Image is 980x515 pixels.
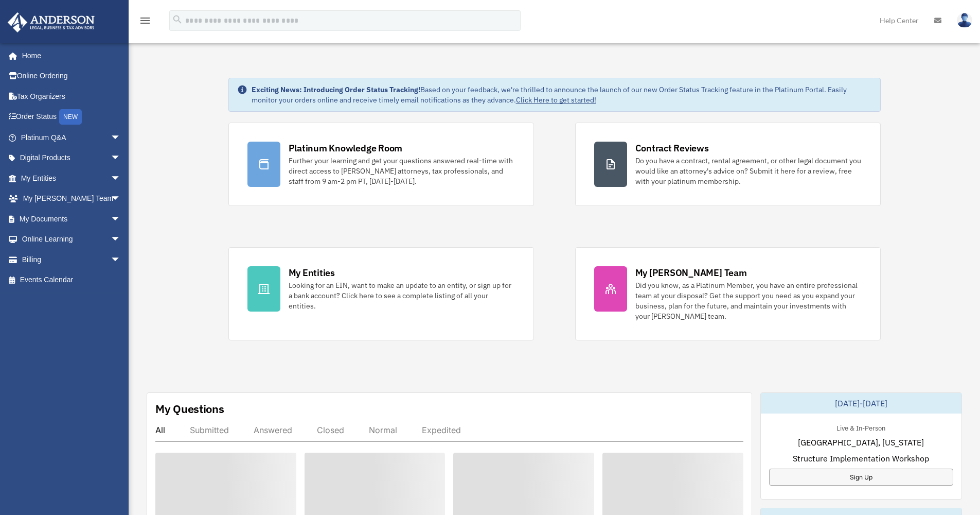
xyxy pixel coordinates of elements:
i: menu [139,14,151,27]
a: Contract Reviews Do you have a contract, rental agreement, or other legal document you would like... [575,123,881,206]
div: Further your learning and get your questions answered real-time with direct access to [PERSON_NAM... [289,156,515,186]
a: menu [139,18,151,27]
div: Closed [317,425,344,435]
div: Did you know, as a Platinum Member, you have an entire professional team at your disposal? Get th... [635,280,862,321]
div: Contract Reviews [635,142,709,154]
div: Based on your feedback, we're thrilled to announce the launch of our new Order Status Tracking fe... [252,84,872,105]
div: NEW [59,109,82,125]
a: Digital Productsarrow_drop_down [7,148,136,168]
div: My [PERSON_NAME] Team [635,266,747,279]
div: Answered [254,425,292,435]
a: My Documentsarrow_drop_down [7,209,136,229]
div: Submitted [190,425,229,435]
img: User Pic [957,13,972,28]
a: Click Here to get started! [516,95,596,105]
a: Online Ordering [7,66,136,87]
div: All [155,425,165,435]
div: Expedited [422,425,461,435]
span: arrow_drop_down [111,188,131,210]
span: arrow_drop_down [111,229,131,250]
div: [DATE]-[DATE] [761,393,961,414]
a: My [PERSON_NAME] Teamarrow_drop_down [7,188,136,209]
a: Events Calendar [7,270,136,290]
a: Order StatusNEW [7,107,136,128]
div: Live & In-Person [828,422,894,433]
a: My [PERSON_NAME] Team Did you know, as a Platinum Member, you have an entire professional team at... [575,247,881,340]
span: arrow_drop_down [111,127,131,148]
a: Home [7,45,131,66]
strong: Exciting News: Introducing Order Status Tracking! [252,85,420,94]
img: Anderson Advisors Platinum Portal [5,12,98,32]
a: Platinum Knowledge Room Further your learning and get your questions answered real-time with dire... [228,123,534,206]
a: My Entitiesarrow_drop_down [7,168,136,188]
span: [GEOGRAPHIC_DATA], [US_STATE] [798,436,924,449]
div: Looking for an EIN, want to make an update to an entity, or sign up for a bank account? Click her... [289,280,515,311]
div: My Entities [289,266,335,279]
a: Online Learningarrow_drop_down [7,229,136,250]
span: Structure Implementation Workshop [793,452,929,465]
span: arrow_drop_down [111,249,131,270]
a: Platinum Q&Aarrow_drop_down [7,127,136,148]
a: My Entities Looking for an EIN, want to make an update to an entity, or sign up for a bank accoun... [228,247,534,340]
a: Sign Up [769,469,953,486]
a: Billingarrow_drop_down [7,249,136,270]
span: arrow_drop_down [111,168,131,189]
a: Tax Organizers [7,86,136,107]
div: Platinum Knowledge Room [289,142,403,154]
div: My Questions [155,401,224,417]
div: Normal [369,425,397,435]
span: arrow_drop_down [111,209,131,230]
div: Do you have a contract, rental agreement, or other legal document you would like an attorney's ad... [635,156,862,186]
span: arrow_drop_down [111,148,131,169]
i: search [172,14,183,25]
